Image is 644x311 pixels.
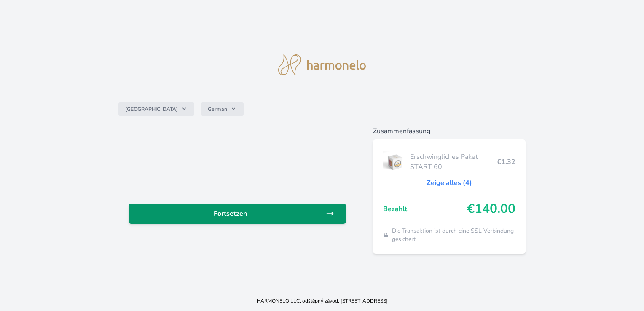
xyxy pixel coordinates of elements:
[427,178,472,188] a: Zeige alles (4)
[497,157,515,167] span: €1.32
[125,106,178,113] span: [GEOGRAPHIC_DATA]
[392,227,515,244] span: Die Transaktion ist durch eine SSL-Verbindung gesichert
[135,209,325,219] span: Fortsetzen
[129,204,346,224] a: Fortsetzen
[118,102,194,116] button: [GEOGRAPHIC_DATA]
[208,106,227,113] span: German
[373,126,526,136] h6: Zusammenfassung
[383,204,467,214] span: Bezahlt
[467,201,515,217] span: €140.00
[383,151,407,172] img: start.jpg
[278,54,366,75] img: logo.svg
[201,102,244,116] button: German
[410,152,496,172] span: Erschwingliches Paket START 60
